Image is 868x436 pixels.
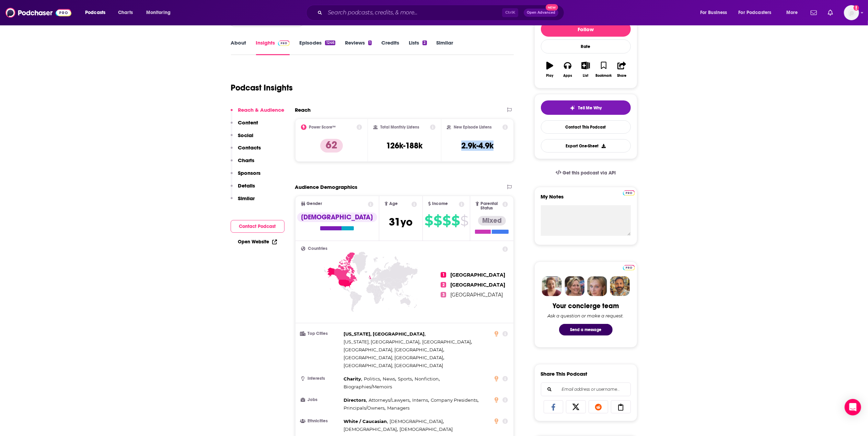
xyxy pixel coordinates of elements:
[623,190,635,196] img: Podchaser Pro
[623,265,635,270] img: Podchaser Pro
[854,5,859,11] svg: Add a profile image
[450,292,503,298] span: [GEOGRAPHIC_DATA]
[700,8,727,17] span: For Business
[389,215,413,229] span: 31 yo
[364,376,380,381] span: Politics
[231,119,258,132] button: Content
[454,125,491,130] h2: New Episode Listens
[450,272,505,278] span: [GEOGRAPHIC_DATA]
[415,375,440,383] span: ,
[433,215,442,226] span: $
[344,417,388,425] span: ,
[546,4,558,11] span: New
[587,276,607,296] img: Jules Profile
[386,141,423,151] h3: 126k-188k
[541,120,631,134] a: Contact This Podcast
[278,40,290,46] img: Podchaser Pro
[577,57,594,82] button: List
[527,11,555,14] span: Open Advanced
[398,375,413,383] span: ,
[844,5,859,20] button: Show profile menu
[344,384,392,389] span: Biographies/Memoirs
[231,182,255,195] button: Details
[238,182,255,189] p: Details
[301,331,341,336] h3: Top Cities
[566,400,586,413] a: Share on X/Twitter
[583,74,589,78] div: List
[563,170,616,176] span: Get this podcast via API
[146,8,171,17] span: Monitoring
[412,397,428,403] span: Interns
[617,74,626,78] div: Share
[85,8,105,17] span: Podcasts
[369,396,410,404] span: ,
[541,371,588,377] h3: Share This Podcast
[541,39,631,53] div: Rate
[400,426,453,432] span: [DEMOGRAPHIC_DATA]
[610,276,630,296] img: Jon Profile
[695,7,736,18] button: open menu
[808,7,820,19] a: Show notifications dropdown
[559,324,613,336] button: Send a message
[431,397,477,403] span: Company Presidents
[541,100,631,115] button: tell me why sparkleTell Me Why
[308,246,328,251] span: Countries
[739,8,772,17] span: For Podcasters
[570,105,575,111] img: tell me why sparkle
[546,74,553,78] div: Play
[423,40,427,45] div: 2
[412,396,429,404] span: ,
[238,157,255,163] p: Charts
[344,331,425,337] span: [US_STATE], [GEOGRAPHIC_DATA]
[524,9,558,17] button: Open AdvancedNew
[481,202,501,210] span: Parental Status
[782,7,807,18] button: open menu
[460,215,468,226] span: $
[380,125,419,130] h2: Total Monthly Listens
[548,313,624,318] div: Ask a question or make a request.
[550,165,622,181] a: Get this podcast via API
[368,40,372,45] div: 1
[441,292,446,298] span: 3
[345,39,372,55] a: Reviews1
[301,398,341,402] h3: Jobs
[553,302,619,310] div: Your concierge team
[320,139,343,153] p: 62
[231,83,293,93] h1: Podcast Insights
[344,396,367,404] span: ,
[344,339,420,344] span: [US_STATE], [GEOGRAPHIC_DATA]
[478,216,506,226] div: Mixed
[301,376,341,381] h3: Interests
[431,396,478,404] span: ,
[461,141,494,151] h3: 2.9k-4.9k
[541,139,631,153] button: Export One-Sheet
[390,417,444,425] span: ,
[425,215,433,226] span: $
[344,355,443,360] span: [GEOGRAPHIC_DATA], [GEOGRAPHIC_DATA]
[845,399,861,415] div: Open Intercom Messenger
[451,215,460,226] span: $
[307,202,322,206] span: Gender
[344,347,443,352] span: [GEOGRAPHIC_DATA], [GEOGRAPHIC_DATA]
[541,383,631,396] div: Search followers
[544,400,564,413] a: Share on Facebook
[344,419,387,424] span: White / Caucasian
[238,107,285,113] p: Reach & Audience
[344,338,421,346] span: ,
[786,8,798,17] span: More
[398,376,412,381] span: Sports
[441,272,446,278] span: 1
[344,405,385,411] span: Principals/Owners
[611,400,631,413] a: Copy Link
[559,57,577,82] button: Apps
[301,419,341,423] h3: Ethnicities
[5,6,71,19] img: Podchaser - Follow, Share and Rate Podcasts
[238,144,261,151] p: Contacts
[344,330,426,338] span: ,
[422,339,471,344] span: [GEOGRAPHIC_DATA]
[231,157,255,170] button: Charts
[844,5,859,20] span: Logged in as caitmwalters
[299,39,335,55] a: Episodes1246
[589,400,609,413] a: Share on Reddit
